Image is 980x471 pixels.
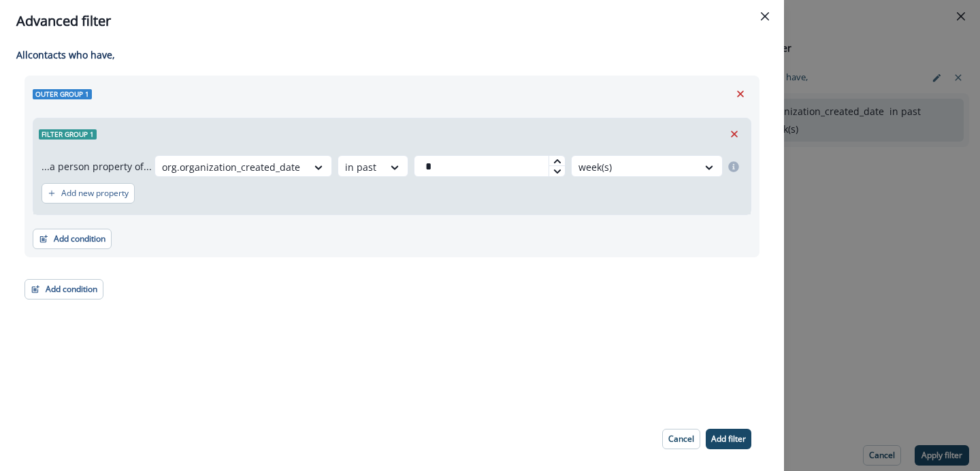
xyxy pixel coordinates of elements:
p: All contact s who have, [16,48,759,62]
p: ...a person property of... [42,159,152,174]
span: Outer group 1 [33,89,92,99]
button: Add condition [24,279,103,299]
button: Add filter [706,429,751,449]
button: Cancel [662,429,700,449]
p: Add filter [711,434,746,444]
button: Remove [730,84,751,104]
p: Add new property [61,189,129,198]
button: Close [754,5,776,27]
button: Remove [723,124,745,144]
div: Advanced filter [16,11,768,31]
span: Filter group 1 [39,129,97,140]
p: Cancel [668,434,694,444]
button: Add new property [42,183,135,204]
button: Add condition [33,229,112,249]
